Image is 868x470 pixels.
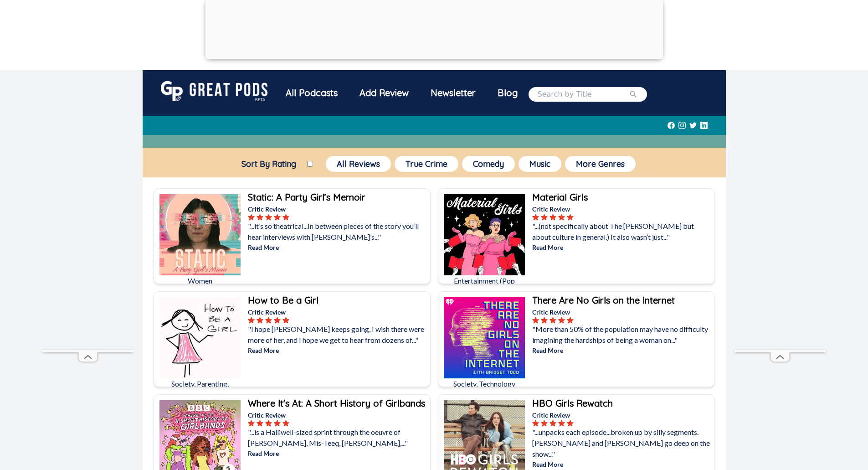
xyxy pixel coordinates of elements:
p: "...(not specifically about The [PERSON_NAME] but about culture in general.) It also wasn’t just..." [532,221,713,243]
p: Read More [248,243,428,252]
b: HBO Girls Rewatch [532,398,613,409]
img: There Are No Girls on the Internet [444,297,525,378]
p: Critic Review [248,307,428,317]
a: Blog [487,81,529,105]
p: Society, Technology [444,378,525,389]
a: Add Review [349,81,420,105]
iframe: Advertisement [734,77,826,350]
a: True Crime [393,154,460,174]
p: Critic Review [248,410,428,420]
b: Static: A Party Girl’s Memoir [248,191,365,203]
p: Critic Review [532,307,713,317]
p: Women [159,275,241,286]
b: There Are No Girls on the Internet [532,294,675,306]
img: GreatPods [161,81,267,101]
a: Comedy [460,154,517,174]
p: Critic Review [532,204,713,214]
b: Where It's At: A Short History of Girlbands [248,398,425,409]
div: All Podcasts [275,81,349,105]
div: Newsletter [420,81,487,105]
button: Music [519,156,561,172]
a: How to Be a GirlSociety, Parenting, [DEMOGRAPHIC_DATA]How to Be a GirlCritic Review"I hope [PERSO... [154,291,431,387]
b: How to Be a Girl [248,294,318,306]
a: There Are No Girls on the InternetSociety, TechnologyThere Are No Girls on the InternetCritic Rev... [438,291,715,387]
p: Society, Parenting, [DEMOGRAPHIC_DATA] [159,378,241,400]
p: "I hope [PERSON_NAME] keeps going, I wish there were more of her, and I hope we get to hear from ... [248,324,428,346]
a: All Podcasts [275,81,349,107]
p: "...it’s so theatrical...In between pieces of the story you’ll hear interviews with [PERSON_NAME]... [248,221,428,243]
a: Newsletter [420,81,487,107]
p: Entertainment (Pop Culture) [444,275,525,297]
input: Search by Title [538,89,629,100]
iframe: Advertisement [42,77,134,350]
img: How to Be a Girl [159,297,241,378]
p: Read More [532,346,713,355]
p: Critic Review [532,410,713,420]
p: Read More [532,460,713,469]
a: Music [517,154,563,174]
b: Material Girls [532,191,588,203]
button: All Reviews [326,156,391,172]
p: Read More [248,449,428,458]
button: Comedy [462,156,515,172]
label: Sort By Rating [231,159,307,169]
a: Material GirlsEntertainment (Pop Culture)Material GirlsCritic Review"...(not specifically about T... [438,188,715,284]
p: Read More [248,346,428,355]
p: "...unpacks each episode...broken up by silly segments. [PERSON_NAME] and [PERSON_NAME] go deep o... [532,427,713,460]
img: Static: A Party Girl’s Memoir [159,194,241,275]
p: "...is a Halliwell-sized sprint through the oeuvre of [PERSON_NAME], Mis-Teeq, [PERSON_NAME],..." [248,427,428,449]
a: All Reviews [324,154,393,174]
button: More Genres [565,156,636,172]
p: Read More [532,243,713,252]
img: Material Girls [444,194,525,275]
p: Critic Review [248,204,428,214]
button: True Crime [395,156,458,172]
p: "More than 50% of the population may have no difficulty imagining the hardships of being a woman ... [532,324,713,346]
a: Static: A Party Girl’s MemoirWomenStatic: A Party Girl’s MemoirCritic Review"...it’s so theatrica... [154,188,431,284]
